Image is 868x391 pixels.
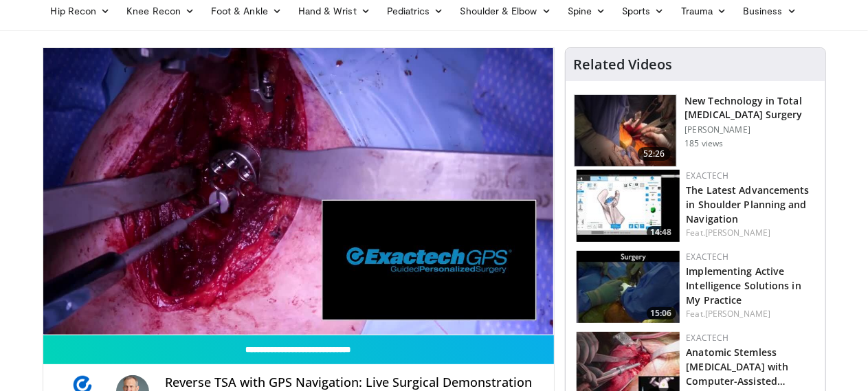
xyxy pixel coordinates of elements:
img: e4183ce5-aa53-4575-9f4a-f4d80fb43462.150x105_q85_crop-smart_upscale.jpg [577,170,680,242]
h3: New Technology in Total [MEDICAL_DATA] Surgery [685,94,817,122]
img: f0b2c113-6edb-4883-9bf4-b12f9ed59d78.150x105_q85_crop-smart_upscale.jpg [577,251,680,323]
div: Feat. [687,227,814,239]
a: Implementing Active Intelligence Solutions in My Practice [687,265,802,306]
video-js: Video Player [43,48,554,335]
a: Anatomic Stemless [MEDICAL_DATA] with Computer-Assisted… [687,346,789,388]
span: 52:26 [638,147,671,161]
a: Exactech [687,251,729,262]
h4: Related Videos [574,56,673,73]
a: The Latest Advancements in Shoulder Planning and Navigation [687,183,810,225]
p: 185 views [685,138,724,149]
span: 15:06 [647,307,676,320]
a: Exactech [687,170,729,181]
a: 52:26 New Technology in Total [MEDICAL_DATA] Surgery [PERSON_NAME] 185 views [574,94,817,167]
a: [PERSON_NAME] [705,308,770,320]
p: [PERSON_NAME] [685,124,817,135]
a: [PERSON_NAME] [705,227,770,238]
img: cd1dd6d4-18dd-49a2-8d81-9d0c843cd96c.150x105_q85_crop-smart_upscale.jpg [575,95,676,166]
a: 14:48 [577,170,680,242]
div: Feat. [687,308,814,320]
span: 14:48 [647,226,676,238]
a: 15:06 [577,251,680,323]
a: Exactech [687,332,729,344]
